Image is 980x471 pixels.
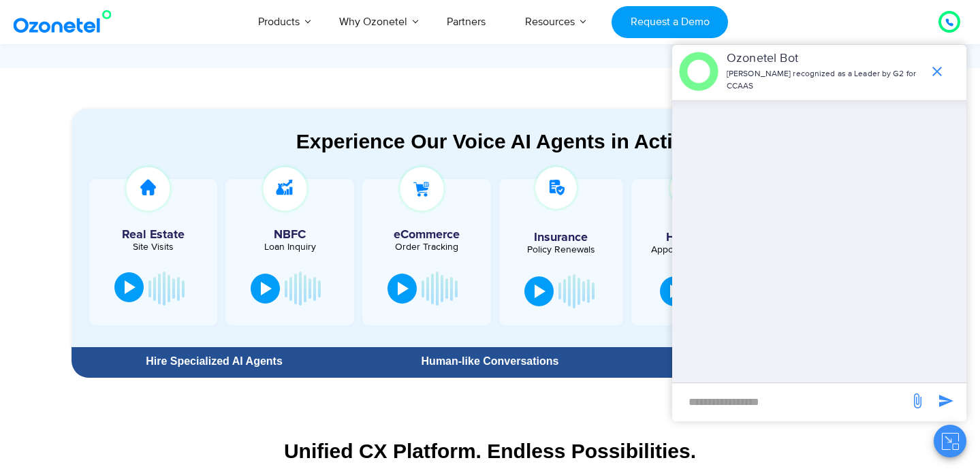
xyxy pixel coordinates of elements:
[923,58,951,85] span: end chat or minimize
[679,390,902,415] div: new-msg-input
[932,387,960,415] span: send message
[934,425,966,457] button: Close chat
[727,50,922,68] p: Ozonetel Bot
[85,129,909,153] div: Experience Our Voice AI Agents in Action
[357,356,622,367] div: Human-like Conversations
[96,242,211,252] div: Site Visits
[232,229,347,241] h5: NBFC
[369,229,484,241] h5: eCommerce
[232,242,347,252] div: Loan Inquiry
[727,68,922,93] p: [PERSON_NAME] recognized as a Leader by G2 for CCAAS
[506,231,616,244] h5: Insurance
[78,439,902,463] div: Unified CX Platform. Endless Possibilities.
[636,356,902,367] div: 24 Vernacular Languages
[612,6,728,38] a: Request a Demo
[642,231,752,244] h5: Healthcare
[679,52,718,91] img: header
[369,242,484,252] div: Order Tracking
[904,387,931,415] span: send message
[96,229,211,241] h5: Real Estate
[78,356,351,367] div: Hire Specialized AI Agents
[506,245,616,255] div: Policy Renewals
[642,245,752,255] div: Appointment Booking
